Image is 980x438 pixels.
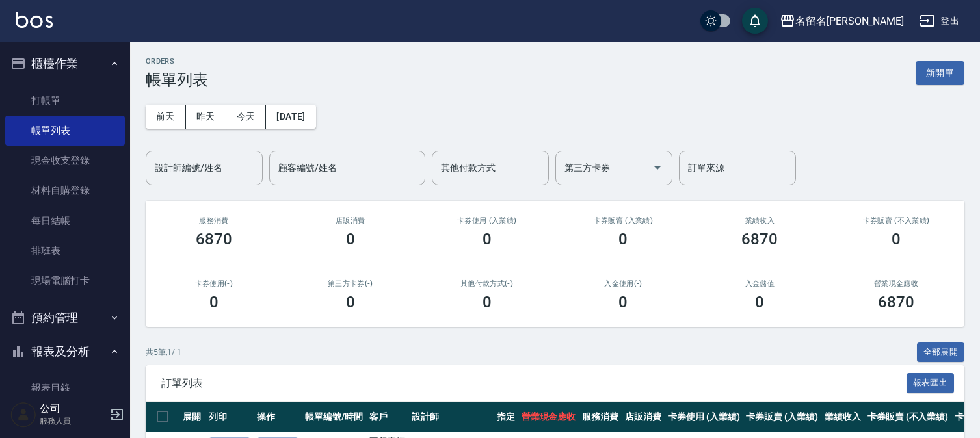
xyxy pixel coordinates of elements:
[161,279,267,288] h2: 卡券使用(-)
[346,293,355,311] h3: 0
[161,216,267,225] h3: 服務消費
[843,216,949,225] h2: 卡券販賣 (不入業績)
[5,175,125,205] a: 材料自購登錄
[570,216,676,225] h2: 卡券販賣 (入業績)
[146,346,181,358] p: 共 5 筆, 1 / 1
[161,377,907,390] span: 訂單列表
[346,230,355,248] h3: 0
[366,402,409,432] th: 客戶
[864,402,951,432] th: 卡券販賣 (不入業績)
[579,402,622,432] th: 服務消費
[907,376,955,389] a: 報表匯出
[226,105,267,129] button: 今天
[186,105,226,129] button: 昨天
[5,335,125,368] button: 報表及分析
[570,279,676,288] h2: 入金使用(-)
[741,230,778,248] h3: 6870
[298,216,403,225] h2: 店販消費
[408,402,493,432] th: 設計師
[196,230,232,248] h3: 6870
[5,373,125,403] a: 報表目錄
[622,402,665,432] th: 店販消費
[146,57,208,66] h2: ORDERS
[434,216,540,225] h2: 卡券使用 (入業績)
[775,8,909,34] button: 名留名[PERSON_NAME]
[5,146,125,175] a: 現金收支登錄
[16,12,53,28] img: Logo
[618,293,628,311] h3: 0
[916,66,964,79] a: 新開單
[5,236,125,266] a: 排班表
[146,71,208,89] h3: 帳單列表
[434,279,540,288] h2: 其他付款方式(-)
[755,293,764,311] h3: 0
[914,9,964,33] button: 登出
[179,402,205,432] th: 展開
[795,13,904,29] div: 名留名[PERSON_NAME]
[5,47,125,81] button: 櫃檯作業
[5,86,125,116] a: 打帳單
[5,266,125,296] a: 現場電腦打卡
[742,8,768,34] button: save
[266,105,315,129] button: [DATE]
[5,301,125,335] button: 預約管理
[518,402,579,432] th: 營業現金應收
[916,61,964,85] button: 新開單
[665,402,743,432] th: 卡券使用 (入業績)
[298,279,403,288] h2: 第三方卡券(-)
[254,402,302,432] th: 操作
[40,415,106,427] p: 服務人員
[483,293,492,311] h3: 0
[40,402,106,415] h5: 公司
[205,402,254,432] th: 列印
[707,216,812,225] h2: 業績收入
[5,206,125,236] a: 每日結帳
[10,402,36,428] img: Person
[821,402,864,432] th: 業績收入
[618,230,628,248] h3: 0
[707,279,812,288] h2: 入金儲值
[146,105,186,129] button: 前天
[209,293,219,311] h3: 0
[483,230,492,248] h3: 0
[647,157,668,178] button: Open
[302,402,366,432] th: 帳單編號/時間
[743,402,821,432] th: 卡券販賣 (入業績)
[917,342,965,363] button: 全部展開
[892,230,901,248] h3: 0
[494,402,518,432] th: 指定
[907,373,955,393] button: 報表匯出
[5,116,125,146] a: 帳單列表
[878,293,914,311] h3: 6870
[843,279,949,288] h2: 營業現金應收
